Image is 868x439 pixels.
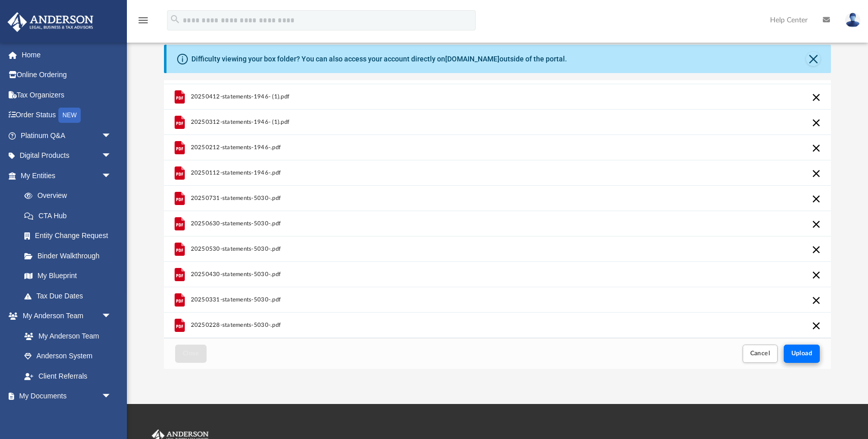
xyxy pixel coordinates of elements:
a: Tax Organizers [7,85,127,105]
a: menu [137,19,149,26]
img: Anderson Advisors Platinum Portal [5,12,96,32]
a: My Anderson Team [14,326,117,346]
a: Digital Productsarrow_drop_down [7,146,127,166]
a: CTA Hub [14,206,127,226]
a: Tax Due Dates [14,286,127,306]
span: 20250530-statements-5030-.pdf [191,246,281,252]
button: Upload [784,345,820,362]
i: search [170,14,181,25]
button: Cancel this upload [810,244,822,256]
span: 20250212-statements-1946-.pdf [191,144,281,151]
a: My Entitiesarrow_drop_down [7,165,127,186]
div: NEW [58,108,81,123]
span: 20250731-statements-5030-.pdf [191,195,281,201]
button: Cancel this upload [810,320,822,332]
span: Upload [791,350,813,356]
span: Cancel [750,350,771,356]
span: 20250331-statements-5030-.pdf [191,296,281,303]
span: arrow_drop_down [102,165,122,186]
a: Anderson System [14,346,122,366]
span: arrow_drop_down [102,386,122,407]
span: arrow_drop_down [102,125,122,146]
button: Cancel this upload [810,117,822,129]
a: Online Ordering [7,65,127,85]
a: My Anderson Teamarrow_drop_down [7,306,122,326]
span: arrow_drop_down [102,146,122,166]
a: Order StatusNEW [7,105,127,126]
a: [DOMAIN_NAME] [445,55,499,63]
div: grid [164,80,831,338]
button: Close [806,52,820,66]
a: My Blueprint [14,266,122,286]
img: User Pic [845,13,860,27]
button: Cancel this upload [810,142,822,154]
span: 20250312-statements-1946- (1).pdf [191,119,290,125]
button: Cancel this upload [810,167,822,180]
a: Overview [14,186,127,206]
a: My Documentsarrow_drop_down [7,386,122,407]
span: Close [183,350,199,356]
a: Home [7,45,127,65]
i: menu [137,14,149,26]
span: arrow_drop_down [102,306,122,327]
button: Cancel this upload [810,193,822,205]
div: Upload [164,80,831,369]
div: Difficulty viewing your box folder? You can also access your account directly on outside of the p... [191,54,567,64]
span: 20250112-statements-1946-.pdf [191,170,281,176]
button: Cancel this upload [810,91,822,104]
span: 20250228-statements-5030-.pdf [191,322,281,328]
a: Binder Walkthrough [14,246,127,266]
button: Cancel [743,345,778,362]
button: Close [175,345,207,362]
a: Client Referrals [14,366,122,386]
button: Cancel this upload [810,218,822,230]
span: 20250430-statements-5030-.pdf [191,271,281,278]
button: Cancel this upload [810,294,822,307]
a: Platinum Q&Aarrow_drop_down [7,125,127,146]
button: Cancel this upload [810,269,822,281]
span: 20250412-statements-1946- (1).pdf [191,93,290,100]
a: Entity Change Request [14,226,127,246]
span: 20250630-statements-5030-.pdf [191,220,281,227]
